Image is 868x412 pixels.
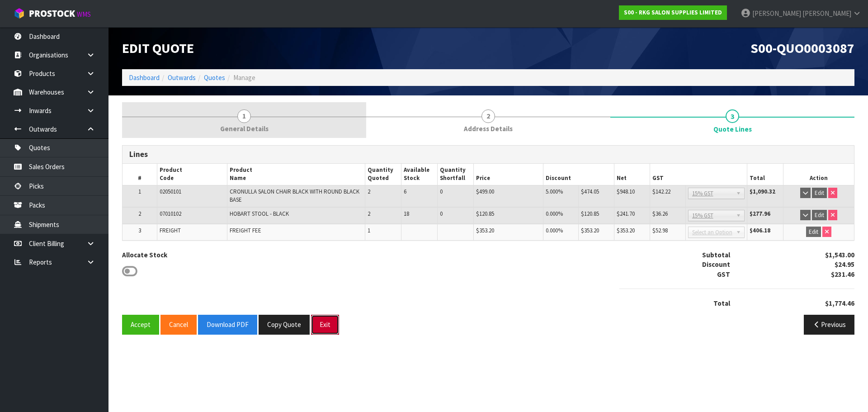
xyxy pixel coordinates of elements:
a: Dashboard [129,73,160,82]
strong: Subtotal [702,251,730,259]
span: FREIGHT FEE [230,227,261,234]
span: 0 [440,210,443,218]
h3: Lines [129,150,847,159]
span: 15% GST [692,188,732,199]
strong: $1,543.00 [825,251,854,259]
span: [PERSON_NAME] [752,9,801,18]
span: 2 [138,210,141,218]
a: Quotes [204,73,225,82]
span: 18 [404,210,409,218]
span: $52.98 [652,227,668,234]
span: $353.20 [581,227,599,234]
strong: Discount [702,260,730,269]
span: 1 [237,109,251,123]
span: Select an Option [692,227,732,238]
strong: S00 - RKG SALON SUPPLIES LIMITED [624,9,722,16]
span: ProStock [29,8,75,19]
span: 6 [404,188,406,195]
strong: $24.95 [835,260,854,269]
th: Price [473,164,543,185]
strong: $231.46 [831,270,854,279]
th: Total [747,164,783,185]
span: 1 [138,188,141,195]
span: 5.000% [546,188,563,195]
strong: $1,774.46 [825,299,854,308]
span: $474.05 [581,188,599,195]
strong: $406.18 [750,227,770,234]
th: # [123,164,157,185]
span: 3 [726,109,739,123]
span: $499.00 [476,188,494,195]
a: Outwards [168,73,196,82]
small: WMS [77,10,91,19]
th: Product Name [227,164,365,185]
td: % [543,224,579,240]
span: 3 [138,227,141,234]
span: $36.26 [652,210,668,218]
th: GST [650,164,747,185]
th: Quantity Shortfall [437,164,473,185]
span: 15% GST [692,210,732,221]
button: Cancel [160,315,197,334]
strong: GST [717,270,730,279]
img: cube-alt.png [14,8,25,19]
button: Previous [804,315,854,334]
span: $948.10 [617,188,635,195]
strong: Total [713,299,730,308]
span: [PERSON_NAME] [802,9,851,18]
span: 02050101 [160,188,181,195]
span: 2 [368,188,370,195]
span: 0.000% [546,210,563,218]
span: 2 [368,210,370,218]
strong: $1,090.32 [750,188,775,195]
th: Product Code [157,164,227,185]
span: Quote Lines [713,124,752,134]
strong: $277.96 [750,210,770,218]
button: Edit [806,227,821,237]
span: 0 [440,188,443,195]
th: Available Stock [401,164,437,185]
span: General Details [220,124,269,133]
button: Accept [122,315,159,334]
span: $120.85 [476,210,494,218]
button: Exit [311,315,339,334]
th: Discount [543,164,614,185]
span: Manage [233,73,255,82]
button: Download PDF [198,315,257,334]
span: Quote Lines [122,138,854,341]
span: 2 [481,109,495,123]
span: FREIGHT [160,227,181,234]
button: Edit [812,210,827,221]
th: Net [614,164,650,185]
th: Quantity Quoted [365,164,401,185]
a: S00 - RKG SALON SUPPLIES LIMITED [619,5,727,20]
label: Allocate Stock [122,250,167,260]
span: $120.85 [581,210,599,218]
button: Copy Quote [259,315,310,334]
span: $353.20 [476,227,494,234]
span: HOBART STOOL - BLACK [230,210,289,218]
span: Address Details [464,124,513,133]
span: $142.22 [652,188,670,195]
span: 07010102 [160,210,181,218]
button: Edit [812,188,827,199]
span: CRONULLA SALON CHAIR BLACK WITH ROUND BLACK BASE [230,188,359,204]
span: S00-QUO0003087 [750,39,854,57]
span: $353.20 [617,227,635,234]
th: Action [783,164,854,185]
span: Edit Quote [122,39,194,57]
span: $241.70 [617,210,635,218]
span: 0.000 [546,227,558,234]
span: 1 [368,227,370,234]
